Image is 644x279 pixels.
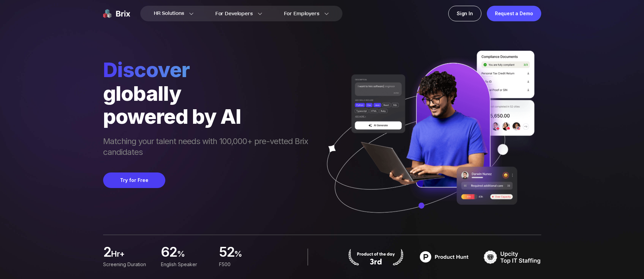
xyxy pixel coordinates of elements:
[315,51,541,233] img: ai generate
[161,246,177,259] span: 62
[103,105,315,128] div: powered by AI
[111,249,153,262] span: hr+
[219,246,234,259] span: 52
[219,261,268,268] div: F500
[487,6,541,21] a: Request a Demo
[484,249,541,265] img: TOP IT STAFFING
[154,8,184,19] span: HR Solutions
[284,10,319,17] span: For Employers
[448,6,481,21] a: Sign In
[215,10,253,17] span: For Developers
[415,249,473,265] img: product hunt badge
[103,82,315,105] div: globally
[161,261,211,268] div: English Speaker
[177,249,211,262] span: %
[103,172,165,188] button: Try for Free
[103,261,153,268] div: Screening duration
[103,57,315,82] span: Discover
[103,136,315,159] span: Matching your talent needs with 100,000+ pre-vetted Brix candidates
[103,246,111,259] span: 2
[347,249,405,265] img: product hunt badge
[234,249,269,262] span: %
